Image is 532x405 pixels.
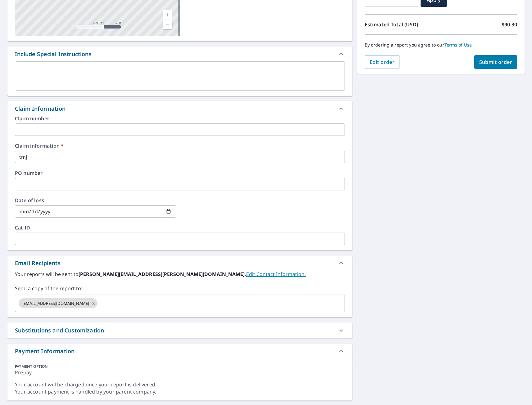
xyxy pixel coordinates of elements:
[15,347,74,355] div: Payment Information
[15,105,65,113] div: Claim Information
[7,344,352,358] div: Payment Information
[370,59,395,65] span: Edit order
[15,381,345,388] div: Your account will be charged once your report is delivered.
[15,285,345,292] label: Send a copy of the report to:
[15,326,104,335] div: Substitutions and Customization
[15,143,345,148] label: Claim information
[163,20,172,29] a: Current Level 17, Zoom Out
[15,369,345,381] div: Prepay
[479,59,512,65] span: Submit order
[15,270,345,278] label: Your reports will be sent to
[15,225,345,230] label: Cat ID
[365,21,441,28] p: Estimated Total (USD):
[79,271,246,278] b: [PERSON_NAME][EMAIL_ADDRESS][PERSON_NAME][DOMAIN_NAME].
[444,42,472,48] a: Terms of Use
[7,101,352,116] div: Claim Information
[15,50,92,58] div: Include Special Instructions
[19,300,93,306] span: [EMAIL_ADDRESS][DOMAIN_NAME]
[15,171,345,176] label: PO number
[474,55,517,69] button: Submit order
[15,259,61,267] div: Email Recipients
[365,55,400,69] button: Edit order
[15,364,345,369] div: PAYMENT OPTION
[7,323,352,338] div: Substitutions and Customization
[15,388,345,395] div: Your account payment is handled by your parent company.
[163,10,172,20] a: Current Level 17, Zoom In
[19,298,97,308] div: [EMAIL_ADDRESS][DOMAIN_NAME]
[365,42,517,48] p: By ordering a report you agree to our
[7,256,352,270] div: Email Recipients
[502,21,517,28] p: $90.30
[246,271,306,278] a: EditContactInfo
[15,116,345,121] label: Claim number
[7,47,352,61] div: Include Special Instructions
[15,198,176,203] label: Date of loss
